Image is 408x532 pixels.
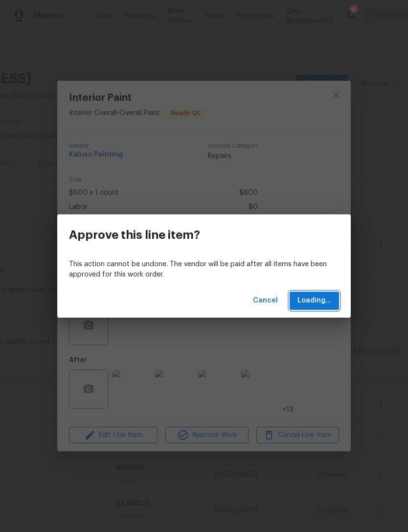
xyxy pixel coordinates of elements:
button: Cancel [249,292,282,310]
h3: Approve this line item? [69,228,200,242]
span: Cancel [253,295,278,307]
span: Loading... [297,295,331,307]
p: This action cannot be undone. The vendor will be paid after all items have been approved for this... [69,259,339,280]
button: Loading... [290,292,339,310]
